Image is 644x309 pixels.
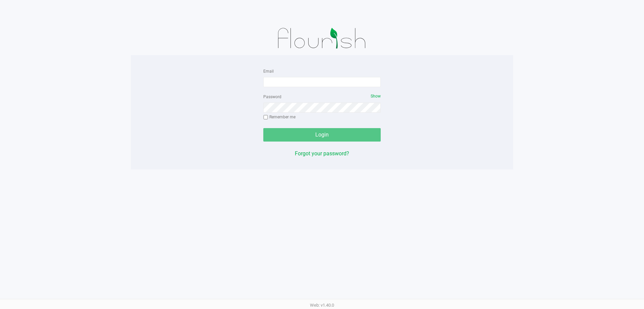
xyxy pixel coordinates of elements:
label: Password [263,94,281,100]
label: Email [263,68,274,74]
button: Forgot your password? [295,150,349,158]
span: Show [371,94,381,99]
span: Web: v1.40.0 [310,303,334,308]
label: Remember me [263,114,296,120]
input: Remember me [263,115,268,120]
